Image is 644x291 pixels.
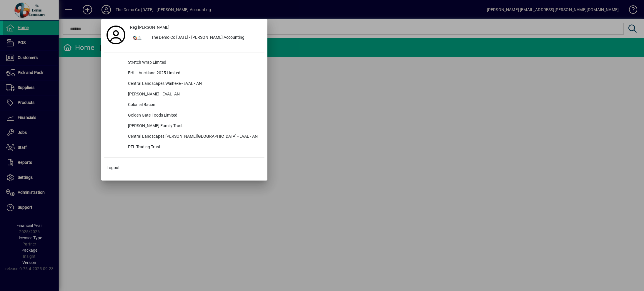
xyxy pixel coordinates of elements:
[104,162,264,173] button: Logout
[104,132,264,142] button: Central Landscapes [PERSON_NAME][GEOGRAPHIC_DATA] - EVAL - AN
[104,58,264,68] button: Stretch Wrap Limited
[104,68,264,79] button: EHL - Auckland 2025 Limited
[104,110,264,121] button: Golden Gate Foods Limited
[104,30,128,40] a: Profile
[123,100,264,110] div: Colonial Bacon
[123,58,264,68] div: Stretch Wrap Limited
[128,22,264,33] a: Reg [PERSON_NAME]
[128,33,264,43] button: The Demo Co [DATE] - [PERSON_NAME] Accounting
[147,33,264,43] div: The Demo Co [DATE] - [PERSON_NAME] Accounting
[123,142,264,153] div: PTL Trading Trust
[123,110,264,121] div: Golden Gate Foods Limited
[130,24,169,31] span: Reg [PERSON_NAME]
[123,68,264,79] div: EHL - Auckland 2025 Limited
[104,100,264,110] button: Colonial Bacon
[123,89,264,100] div: [PERSON_NAME] - EVAL -AN
[104,121,264,132] button: [PERSON_NAME] Family Trust
[123,79,264,89] div: Central Landscapes Waiheke - EVAL - AN
[106,165,120,171] span: Logout
[104,142,264,153] button: PTL Trading Trust
[104,79,264,89] button: Central Landscapes Waiheke - EVAL - AN
[104,89,264,100] button: [PERSON_NAME] - EVAL -AN
[123,132,264,142] div: Central Landscapes [PERSON_NAME][GEOGRAPHIC_DATA] - EVAL - AN
[123,121,264,132] div: [PERSON_NAME] Family Trust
